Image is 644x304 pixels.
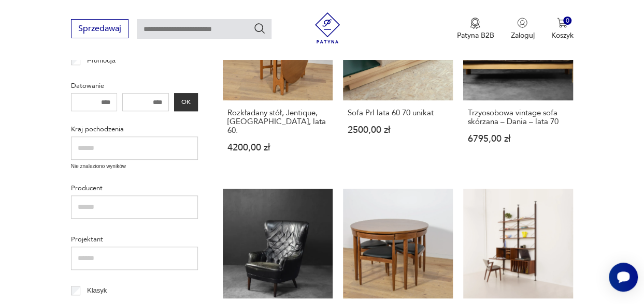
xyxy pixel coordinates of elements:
[510,18,534,40] button: Zaloguj
[510,31,534,40] p: Zaloguj
[71,19,128,38] button: Sprzedawaj
[557,18,567,28] img: Ikona koszyka
[87,285,107,296] p: Klasyk
[470,18,480,29] img: Ikona medalu
[227,143,328,152] p: 4200,00 zł
[468,109,568,126] h3: Trzyosobowa vintage sofa skórzana – Dania – lata 70
[71,80,198,92] p: Datowanie
[174,93,198,111] button: OK
[71,234,198,245] p: Projektant
[609,263,638,292] iframe: Smartsupp widget button
[227,109,328,135] h3: Rozkładany stół, Jentique, [GEOGRAPHIC_DATA], lata 60.
[551,31,573,40] p: Koszyk
[348,126,448,134] p: 2500,00 zł
[468,134,568,143] p: 6795,00 zł
[563,17,572,25] div: 0
[312,12,343,43] img: Patyna - sklep z meblami i dekoracjami vintage
[71,26,128,33] a: Sprzedawaj
[71,124,198,135] p: Kraj pochodzenia
[456,18,494,40] button: Patyna B2B
[551,18,573,40] button: 0Koszyk
[456,31,494,40] p: Patyna B2B
[456,18,494,40] a: Ikona medaluPatyna B2B
[348,109,448,117] h3: Sofa Prl lata 60 70 unikat
[253,22,266,35] button: Szukaj
[517,18,527,28] img: Ikonka użytkownika
[71,162,198,171] p: Nie znaleziono wyników
[71,183,198,194] p: Producent
[87,55,116,66] p: Promocja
